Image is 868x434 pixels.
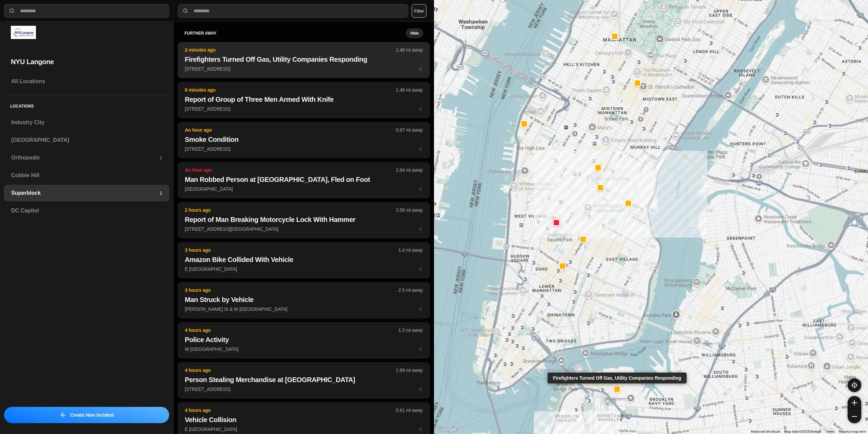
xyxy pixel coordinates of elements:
[178,322,430,358] button: 4 hours ago1.3 mi awayPolice ActivityW [GEOGRAPHIC_DATA]star
[185,46,396,53] p: 2 minutes ago
[178,106,430,112] a: 8 minutes ago1.46 mi awayReport of Group of Three Men Armed With Knife[STREET_ADDRESS]star
[185,146,423,152] p: [STREET_ADDRESS]
[178,346,430,352] a: 4 hours ago1.3 mi awayPolice ActivityW [GEOGRAPHIC_DATA]star
[398,287,423,294] p: 2.5 mi away
[178,82,430,118] button: 8 minutes ago1.46 mi awayReport of Group of Three Men Armed With Knife[STREET_ADDRESS]star
[178,66,430,72] a: 2 minutes ago1.48 mi awayFirefighters Turned Off Gas, Utility Companies Responding[STREET_ADDRESS...
[436,425,458,434] img: Google
[11,77,162,86] h3: All Locations
[185,215,423,224] h2: Report of Man Breaking Motorcycle Lock With Hammer
[4,407,169,423] a: iconCreate New Incident
[418,306,423,312] span: star
[178,242,430,278] button: 3 hours ago1.4 mi awayAmazon Bike Collided With VehicleE [GEOGRAPHIC_DATA]star
[178,202,430,238] button: 2 hours ago3.56 mi awayReport of Man Breaking Motorcycle Lock With Hammer[STREET_ADDRESS][GEOGRAP...
[185,65,423,72] p: [STREET_ADDRESS]
[159,154,162,161] p: 2
[398,247,423,253] p: 1.4 mi away
[185,186,423,192] p: [GEOGRAPHIC_DATA]
[178,42,430,78] button: 2 minutes ago1.48 mi awayFirefighters Turned Off Gas, Utility Companies Responding[STREET_ADDRESS...
[11,26,36,39] img: logo
[548,373,687,383] div: Firefighters Turned Off Gas, Utility Companies Responding
[851,382,857,388] img: recenter
[185,367,396,374] p: 4 hours ago
[178,122,430,158] button: An hour ago0.67 mi awaySmoke Condition[STREET_ADDRESS]star
[185,175,423,184] h2: Man Robbed Person at [GEOGRAPHIC_DATA], Fled on Foot
[178,386,430,392] a: 4 hours ago1.89 mi awayPerson Stealing Merchandise at [GEOGRAPHIC_DATA][STREET_ADDRESS]star
[178,362,430,398] button: 4 hours ago1.89 mi awayPerson Stealing Merchandise at [GEOGRAPHIC_DATA][STREET_ADDRESS]star
[4,150,169,166] a: Orthopedic2
[848,378,861,392] button: recenter
[8,7,15,14] img: search
[784,430,821,433] span: Map data ©2025 Google
[184,31,406,36] h5: further away
[178,266,430,272] a: 3 hours ago1.4 mi awayAmazon Bike Collided With VehicleE [GEOGRAPHIC_DATA]star
[185,255,423,264] h2: Amazon Bike Collided With Vehicle
[185,87,396,93] p: 8 minutes ago
[396,367,423,374] p: 1.89 mi away
[185,426,423,433] p: E [GEOGRAPHIC_DATA]
[185,335,423,344] h2: Police Activity
[418,226,423,232] span: star
[852,414,857,419] img: zoom-out
[11,118,162,127] h3: Industry City
[185,247,398,253] p: 3 hours ago
[396,87,423,93] p: 1.46 mi away
[11,136,162,144] h3: [GEOGRAPHIC_DATA]
[185,407,396,414] p: 4 hours ago
[418,386,423,392] span: star
[11,154,159,162] h3: Orthopedic
[412,4,427,18] button: Filter
[848,396,861,410] button: zoom-in
[185,127,396,133] p: An hour ago
[178,162,430,198] button: An hour ago2.64 mi awayMan Robbed Person at [GEOGRAPHIC_DATA], Fled on Foot[GEOGRAPHIC_DATA]star
[418,186,423,192] span: star
[852,400,857,405] img: zoom-in
[418,346,423,352] span: star
[410,31,419,36] small: Hide
[178,282,430,318] button: 3 hours ago2.5 mi awayMan Struck by Vehicle[PERSON_NAME] St & W [GEOGRAPHIC_DATA]star
[418,106,423,112] span: star
[825,430,835,433] a: Terms
[185,55,423,64] h2: Firefighters Turned Off Gas, Utility Companies Responding
[70,412,114,418] p: Create New Incident
[185,415,423,424] h2: Vehicle Collision
[60,412,65,418] img: icon
[11,207,162,215] h3: DC Capitol
[185,95,423,104] h2: Report of Group of Three Men Armed With Knife
[185,266,423,272] p: E [GEOGRAPHIC_DATA]
[185,295,423,304] h2: Man Struck by Vehicle
[436,425,458,434] a: Open this area in Google Maps (opens a new window)
[178,306,430,312] a: 3 hours ago2.5 mi awayMan Struck by Vehicle[PERSON_NAME] St & W [GEOGRAPHIC_DATA]star
[418,146,423,152] span: star
[178,146,430,152] a: An hour ago0.67 mi awaySmoke Condition[STREET_ADDRESS]star
[185,226,423,232] p: [STREET_ADDRESS][GEOGRAPHIC_DATA]
[4,185,169,201] a: Superblock1
[396,167,423,173] p: 2.64 mi away
[159,190,162,196] p: 1
[178,226,430,232] a: 2 hours ago3.56 mi awayReport of Man Breaking Motorcycle Lock With Hammer[STREET_ADDRESS][GEOGRAP...
[185,375,423,384] h2: Person Stealing Merchandise at [GEOGRAPHIC_DATA]
[613,385,621,393] button: Firefighters Turned Off Gas, Utility Companies Responding
[418,266,423,272] span: star
[396,127,423,133] p: 0.67 mi away
[4,95,169,114] h5: Locations
[11,57,162,67] h2: NYU Langone
[11,189,159,197] h3: Superblock
[182,7,189,14] img: search
[185,135,423,144] h2: Smoke Condition
[4,114,169,131] a: Industry City
[418,66,423,72] span: star
[178,426,430,432] a: 4 hours ago0.61 mi awayVehicle CollisionE [GEOGRAPHIC_DATA]star
[398,327,423,334] p: 1.3 mi away
[839,430,866,433] a: Report a map error
[418,427,423,432] span: star
[185,327,398,334] p: 4 hours ago
[4,132,169,148] a: [GEOGRAPHIC_DATA]
[178,186,430,192] a: An hour ago2.64 mi awayMan Robbed Person at [GEOGRAPHIC_DATA], Fled on Foot[GEOGRAPHIC_DATA]star
[396,407,423,414] p: 0.61 mi away
[185,167,396,173] p: An hour ago
[396,207,423,213] p: 3.56 mi away
[406,29,423,38] button: Hide
[185,346,423,353] p: W [GEOGRAPHIC_DATA]
[185,207,396,213] p: 2 hours ago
